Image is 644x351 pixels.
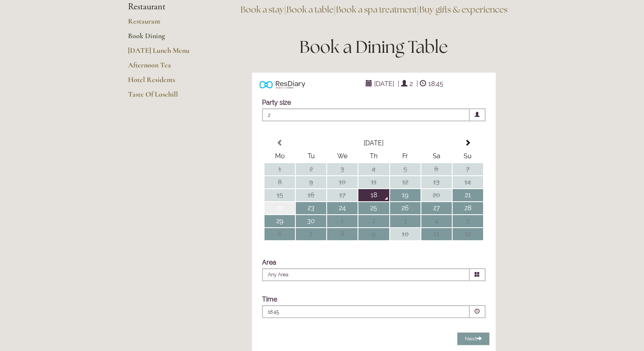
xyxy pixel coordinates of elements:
[128,90,206,104] a: Taste Of Losehill
[453,202,483,214] td: 28
[327,202,358,214] td: 24
[265,163,295,175] td: 1
[262,99,291,106] label: Party size
[358,163,389,175] td: 4
[296,163,326,175] td: 2
[358,189,389,201] td: 18
[265,228,295,240] td: 6
[260,79,305,90] img: Powered by ResDiary
[327,150,358,162] th: We
[128,46,206,60] a: [DATE] Lunch Menu
[453,215,483,227] td: 5
[390,176,421,188] td: 12
[128,2,206,12] li: Restaurant
[408,78,415,90] span: 2
[390,189,421,201] td: 19
[296,228,326,240] td: 7
[265,189,295,201] td: 15
[453,150,483,162] th: Su
[390,150,421,162] th: Fr
[128,31,206,46] a: Book Dining
[265,215,295,227] td: 29
[453,189,483,201] td: 21
[128,60,206,75] a: Afternoon Tea
[296,215,326,227] td: 30
[296,150,326,162] th: Tu
[128,75,206,90] a: Hotel Residents
[419,4,507,15] a: Buy gifts & experiences
[327,176,358,188] td: 10
[327,189,358,201] td: 17
[268,308,415,316] p: 18:45
[265,176,295,188] td: 8
[327,228,358,240] td: 8
[390,215,421,227] td: 3
[241,4,284,15] a: Book a stay
[286,4,334,15] a: Book a table
[327,215,358,227] td: 1
[457,332,490,346] button: Next
[128,17,206,31] a: Restaurant
[358,215,389,227] td: 2
[453,176,483,188] td: 14
[296,202,326,214] td: 23
[421,176,452,188] td: 13
[358,228,389,240] td: 9
[296,189,326,201] td: 16
[465,336,482,342] span: Next
[421,228,452,240] td: 11
[358,150,389,162] th: Th
[296,176,326,188] td: 9
[453,228,483,240] td: 12
[265,202,295,214] td: 22
[262,258,276,266] label: Area
[327,163,358,175] td: 3
[232,35,516,59] h1: Book a Dining Table
[421,163,452,175] td: 6
[398,80,399,88] span: |
[265,150,295,162] th: Mo
[358,202,389,214] td: 25
[421,202,452,214] td: 27
[421,215,452,227] td: 4
[277,140,283,146] span: Previous Month
[390,202,421,214] td: 26
[426,78,445,90] span: 18:45
[358,176,389,188] td: 11
[232,2,516,18] h3: | | |
[464,140,471,146] span: Next Month
[421,150,452,162] th: Sa
[296,137,452,149] th: Select Month
[372,78,396,90] span: [DATE]
[336,4,417,15] a: Book a spa treatment
[390,163,421,175] td: 5
[262,108,470,121] span: 2
[262,295,277,303] label: Time
[421,189,452,201] td: 20
[416,80,418,88] span: |
[453,163,483,175] td: 7
[390,228,421,240] td: 10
